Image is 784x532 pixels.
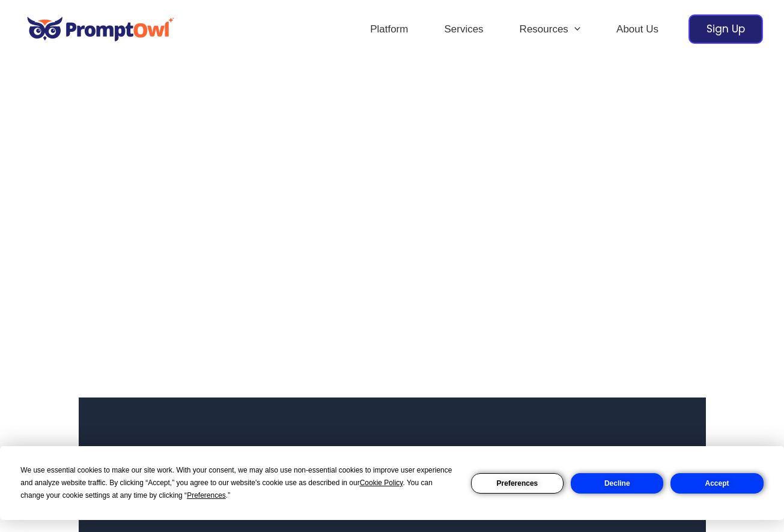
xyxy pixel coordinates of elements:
[360,479,403,487] span: Cookie Policy
[187,491,226,500] span: Preferences
[471,473,564,494] button: Preferences
[352,8,426,50] a: Platform
[352,8,676,50] nav: Site Navigation: Header
[21,8,180,50] img: promptowl.ai logo
[502,8,598,50] a: ResourcesMenu Toggle
[598,8,676,50] a: About Us
[688,14,763,44] a: Sign Up
[568,8,580,50] span: Menu Toggle
[20,464,456,502] div: We use essential cookies to make our site work. With your consent, we may also use non-essential ...
[426,8,501,50] a: Services
[571,473,663,494] button: Decline
[670,473,763,494] button: Accept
